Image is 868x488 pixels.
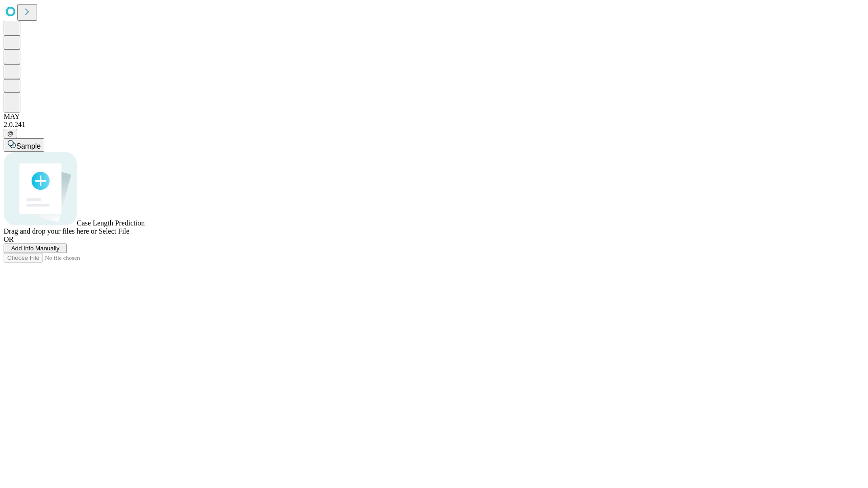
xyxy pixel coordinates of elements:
div: MAY [4,113,864,121]
button: Add Info Manually [4,244,67,253]
button: Sample [4,138,44,152]
button: @ [4,129,17,138]
span: Drag and drop your files here or [4,227,97,235]
span: Case Length Prediction [77,219,145,227]
span: @ [7,130,14,137]
div: 2.0.241 [4,121,864,129]
span: Select File [99,227,129,235]
span: Sample [16,142,41,150]
span: Add Info Manually [11,245,60,252]
span: OR [4,235,14,243]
